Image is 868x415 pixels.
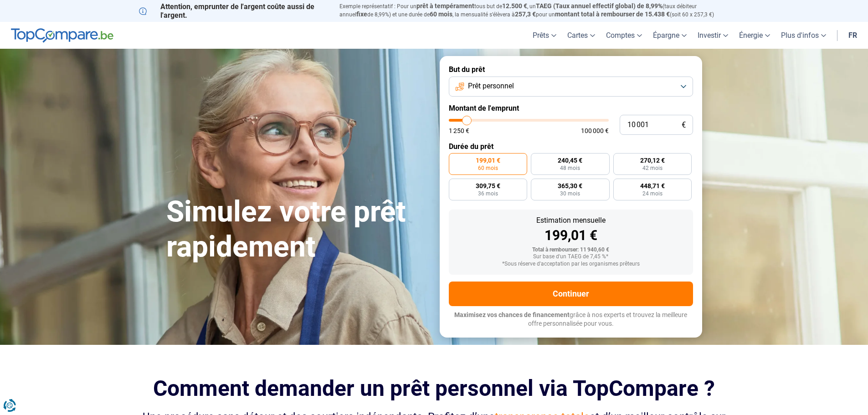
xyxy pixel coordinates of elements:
[560,191,580,196] span: 30 mois
[139,376,729,401] h2: Comment demander un prêt personnel via TopCompare ?
[692,22,734,49] a: Investir
[555,10,670,18] span: montant total à rembourser de 15.438 €
[478,191,498,196] span: 36 mois
[642,191,663,196] span: 24 mois
[558,157,582,164] span: 240,45 €
[449,128,469,134] span: 1 250 €
[11,28,113,43] img: TopCompare
[456,261,686,267] div: *Sous réserve d'acceptation par les organismes prêteurs
[476,183,500,189] span: 309,75 €
[776,22,832,49] a: Plus d'infos
[476,157,500,164] span: 199,01 €
[456,229,686,242] div: 199,01 €
[558,183,582,189] span: 365,30 €
[843,22,863,49] a: fr
[515,10,536,18] span: 257,3 €
[601,22,647,49] a: Comptes
[456,254,686,260] div: Sur base d'un TAEG de 7,45 %*
[581,128,609,134] span: 100 000 €
[449,142,693,151] label: Durée du prêt
[139,2,329,20] p: Attention, emprunter de l'argent coûte aussi de l'argent.
[527,22,562,49] a: Prêts
[449,65,693,74] label: But du prêt
[416,2,474,10] span: prêt à tempérament
[640,157,665,164] span: 270,12 €
[478,165,498,171] span: 60 mois
[456,217,686,224] div: Estimation mensuelle
[640,183,665,189] span: 448,71 €
[468,81,514,91] span: Prêt personnel
[449,311,693,328] p: grâce à nos experts et trouvez la meilleure offre personnalisée pour vous.
[454,311,570,318] span: Maximisez vos chances de financement
[456,247,686,253] div: Total à rembourser: 11 940,60 €
[682,121,686,129] span: €
[166,195,429,265] h1: Simulez votre prêt rapidement
[339,2,729,19] p: Exemple représentatif : Pour un tous but de , un (taux débiteur annuel de 8,99%) et une durée de ...
[560,165,580,171] span: 48 mois
[734,22,776,49] a: Énergie
[449,104,693,113] label: Montant de l'emprunt
[449,282,693,306] button: Continuer
[562,22,601,49] a: Cartes
[642,165,663,171] span: 42 mois
[356,10,367,18] span: fixe
[536,2,663,10] span: TAEG (Taux annuel effectif global) de 8,99%
[502,2,527,10] span: 12.500 €
[647,22,692,49] a: Épargne
[449,77,693,97] button: Prêt personnel
[430,10,452,18] span: 60 mois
